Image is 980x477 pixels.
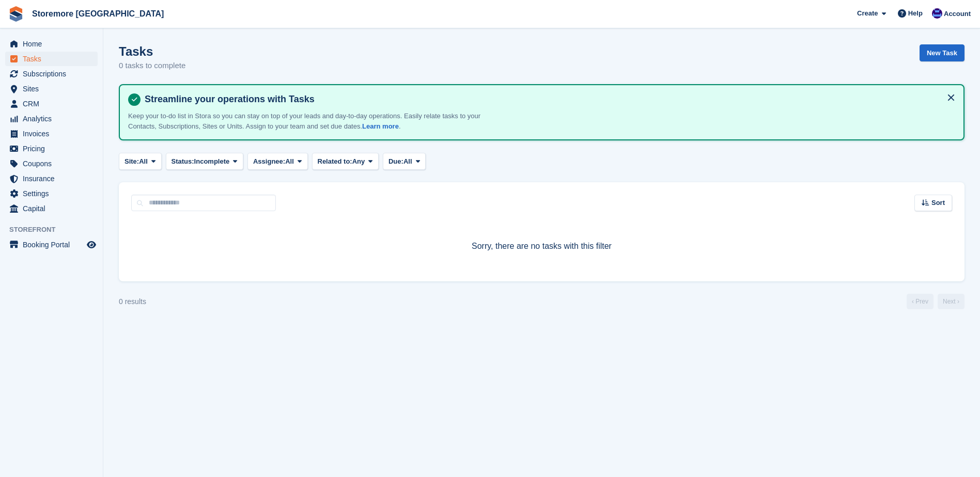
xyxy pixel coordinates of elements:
[23,171,85,186] span: Insurance
[253,156,285,167] span: Assignee:
[5,82,98,96] a: menu
[194,156,230,167] span: Incomplete
[312,153,379,170] button: Related to: Any
[23,126,85,141] span: Invoices
[5,171,98,186] a: menu
[23,37,85,51] span: Home
[28,5,168,22] a: Storemore [GEOGRAPHIC_DATA]
[944,9,971,19] span: Account
[119,296,146,307] div: 0 results
[23,52,85,66] span: Tasks
[172,156,194,167] span: Status:
[5,156,98,171] a: menu
[403,156,412,167] span: All
[23,97,85,111] span: CRM
[857,8,878,19] span: Create
[23,156,85,171] span: Coupons
[5,201,98,216] a: menu
[907,294,934,309] a: Previous
[908,8,923,19] span: Help
[5,141,98,156] a: menu
[388,156,403,167] span: Due:
[938,294,965,309] a: Next
[5,67,98,81] a: menu
[5,52,98,66] a: menu
[125,156,139,167] span: Site:
[383,153,426,170] button: Due: All
[139,156,148,167] span: All
[23,201,85,216] span: Capital
[352,156,365,167] span: Any
[905,294,967,309] nav: Page
[5,237,98,252] a: menu
[920,44,965,61] a: New Task
[128,111,490,131] p: Keep your to-do list in Stora so you can stay on top of your leads and day-to-day operations. Eas...
[23,141,85,156] span: Pricing
[23,112,85,126] span: Analytics
[247,153,308,170] button: Assignee: All
[5,97,98,111] a: menu
[932,8,942,19] img: Angela
[8,6,24,22] img: stora-icon-8386f47178a22dfd0bd8f6a31ec36ba5ce8667c1dd55bd0f319d3a0aa187defe.svg
[5,126,98,141] a: menu
[5,186,98,201] a: menu
[9,225,103,235] span: Storefront
[23,186,85,201] span: Settings
[285,156,294,167] span: All
[119,60,185,72] p: 0 tasks to complete
[23,67,85,81] span: Subscriptions
[931,198,945,208] span: Sort
[23,82,85,96] span: Sites
[119,44,185,58] h1: Tasks
[166,153,243,170] button: Status: Incomplete
[119,153,162,170] button: Site: All
[318,156,352,167] span: Related to:
[131,240,952,252] p: Sorry, there are no tasks with this filter
[362,122,399,130] a: Learn more
[5,37,98,51] a: menu
[5,112,98,126] a: menu
[85,239,98,251] a: Preview store
[141,93,955,105] h4: Streamline your operations with Tasks
[23,237,85,252] span: Booking Portal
